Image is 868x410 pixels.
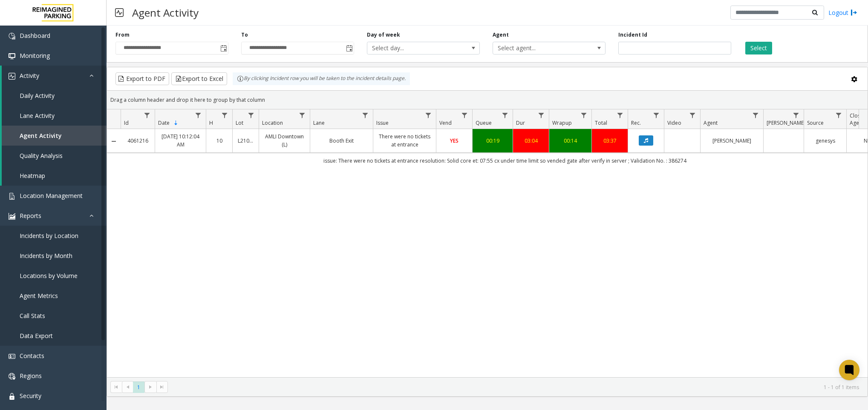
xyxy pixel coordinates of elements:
[219,109,231,121] a: H Filter Menu
[516,119,525,126] span: Dur
[20,132,62,140] span: Agent Activity
[851,8,857,17] img: logout
[20,212,41,220] span: Reports
[833,109,845,121] a: Source Filter Menu
[245,109,257,121] a: Lot Filter Menu
[9,213,15,220] img: 'icon'
[20,352,44,360] span: Contacts
[107,109,868,377] div: Data table
[160,132,201,149] a: [DATE] 10:12:04 AM
[128,2,203,23] h3: Agent Activity
[20,52,50,60] span: Monitoring
[618,31,647,39] label: Incident Id
[376,119,389,126] span: Issue
[767,119,805,126] span: [PERSON_NAME]
[20,112,55,120] span: Lane Activity
[236,119,243,126] span: Lot
[614,109,626,121] a: Total Filter Menu
[9,353,15,360] img: 'icon'
[20,172,45,180] span: Heatmap
[20,332,53,340] span: Data Export
[809,137,841,145] a: genesys
[173,384,859,391] kendo-pager-info: 1 - 1 of 1 items
[20,92,55,100] span: Daily Activity
[790,109,802,121] a: Parker Filter Menu
[297,109,308,121] a: Location Filter Menu
[578,109,590,121] a: Wrapup Filter Menu
[2,166,107,186] a: Heatmap
[2,146,107,166] a: Quality Analysis
[20,312,45,320] span: Call Stats
[233,72,410,85] div: By clicking Incident row you will be taken to the incident details page.
[595,119,607,126] span: Total
[209,119,213,126] span: H
[107,138,121,145] a: Collapse Details
[158,119,170,126] span: Date
[597,137,623,145] a: 03:37
[439,119,452,126] span: Vend
[828,8,857,17] a: Logout
[9,393,15,400] img: 'icon'
[499,109,511,121] a: Queue Filter Menu
[193,109,204,121] a: Date Filter Menu
[241,31,248,39] label: To
[9,373,15,380] img: 'icon'
[2,106,107,126] a: Lane Activity
[20,272,78,280] span: Locations by Volume
[2,126,107,146] a: Agent Activity
[552,119,572,126] span: Wrapup
[667,119,681,126] span: Video
[459,109,470,121] a: Vend Filter Menu
[9,53,15,60] img: 'icon'
[171,72,227,85] button: Export to Excel
[264,132,305,149] a: AMLI Downtown (L)
[20,392,41,400] span: Security
[237,75,244,82] img: infoIcon.svg
[9,193,15,200] img: 'icon'
[687,109,698,121] a: Video Filter Menu
[262,119,283,126] span: Location
[20,72,39,80] span: Activity
[20,232,78,240] span: Incidents by Location
[704,119,718,126] span: Agent
[20,152,63,160] span: Quality Analysis
[107,92,868,107] div: Drag a column header and drop it here to group by that column
[476,119,492,126] span: Queue
[367,42,457,54] span: Select day...
[238,137,254,145] a: L21063900
[133,381,144,393] span: Page 1
[313,119,325,126] span: Lane
[20,372,42,380] span: Regions
[173,120,179,126] span: Sortable
[450,137,459,144] span: YES
[493,42,583,54] span: Select agent...
[518,137,544,145] a: 03:04
[807,119,824,126] span: Source
[651,109,662,121] a: Rec. Filter Menu
[750,109,761,121] a: Agent Filter Menu
[493,31,509,39] label: Agent
[554,137,586,145] a: 00:14
[219,42,228,54] span: Toggle popup
[315,137,368,145] a: Booth Exit
[344,42,354,54] span: Toggle popup
[706,137,758,145] a: [PERSON_NAME]
[536,109,547,121] a: Dur Filter Menu
[126,137,150,145] a: 4061216
[20,192,83,200] span: Location Management
[124,119,129,126] span: Id
[9,33,15,40] img: 'icon'
[20,32,50,40] span: Dashboard
[423,109,434,121] a: Issue Filter Menu
[20,252,72,260] span: Incidents by Month
[141,109,153,121] a: Id Filter Menu
[115,31,130,39] label: From
[20,292,58,300] span: Agent Metrics
[9,73,15,80] img: 'icon'
[478,137,508,145] a: 00:19
[745,42,772,54] button: Select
